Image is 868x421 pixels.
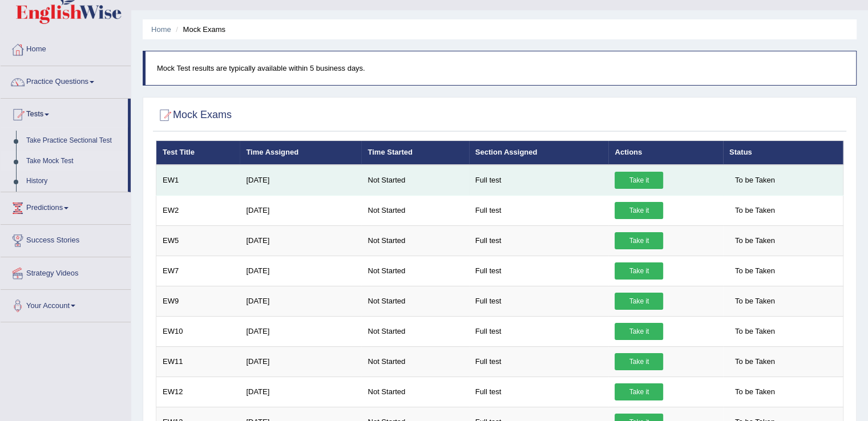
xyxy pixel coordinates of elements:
td: EW2 [156,195,240,225]
span: To be Taken [729,202,781,219]
th: Status [723,141,843,165]
td: [DATE] [240,225,361,256]
td: Not Started [361,346,469,377]
a: Take it [615,293,663,310]
span: To be Taken [729,172,781,189]
td: [DATE] [240,316,361,346]
a: Tests [1,99,128,127]
td: EW12 [156,377,240,407]
a: Take it [615,353,663,370]
td: Full test [469,165,609,196]
td: Not Started [361,165,469,196]
th: Test Title [156,141,240,165]
th: Actions [608,141,722,165]
td: EW10 [156,316,240,346]
td: EW11 [156,346,240,377]
td: Full test [469,195,609,225]
p: Mock Test results are typically available within 5 business days. [157,63,845,74]
td: [DATE] [240,286,361,316]
th: Time Assigned [240,141,361,165]
td: [DATE] [240,346,361,377]
a: History [21,171,128,192]
span: To be Taken [729,383,781,400]
a: Take it [615,172,663,189]
td: Not Started [361,225,469,256]
td: Full test [469,256,609,286]
a: Strategy Videos [1,257,131,286]
td: [DATE] [240,165,361,196]
li: Mock Exams [173,24,225,35]
td: EW1 [156,165,240,196]
td: [DATE] [240,256,361,286]
a: Your Account [1,290,131,318]
a: Take it [615,323,663,340]
a: Success Stories [1,225,131,253]
a: Take it [615,383,663,400]
td: Not Started [361,316,469,346]
h2: Mock Exams [156,107,232,124]
td: EW5 [156,225,240,256]
a: Take it [615,262,663,280]
a: Take it [615,202,663,219]
a: Take it [615,232,663,249]
td: EW7 [156,256,240,286]
span: To be Taken [729,262,781,280]
td: Not Started [361,377,469,407]
a: Home [151,25,171,34]
span: To be Taken [729,232,781,249]
a: Home [1,34,131,62]
td: Not Started [361,286,469,316]
td: Full test [469,346,609,377]
td: Full test [469,286,609,316]
th: Section Assigned [469,141,609,165]
td: Full test [469,377,609,407]
td: Full test [469,225,609,256]
a: Predictions [1,192,131,221]
td: [DATE] [240,195,361,225]
td: [DATE] [240,377,361,407]
span: To be Taken [729,323,781,340]
span: To be Taken [729,293,781,310]
span: To be Taken [729,353,781,370]
a: Practice Questions [1,66,131,95]
a: Take Mock Test [21,151,128,172]
td: Full test [469,316,609,346]
th: Time Started [361,141,469,165]
td: EW9 [156,286,240,316]
td: Not Started [361,256,469,286]
td: Not Started [361,195,469,225]
a: Take Practice Sectional Test [21,131,128,151]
